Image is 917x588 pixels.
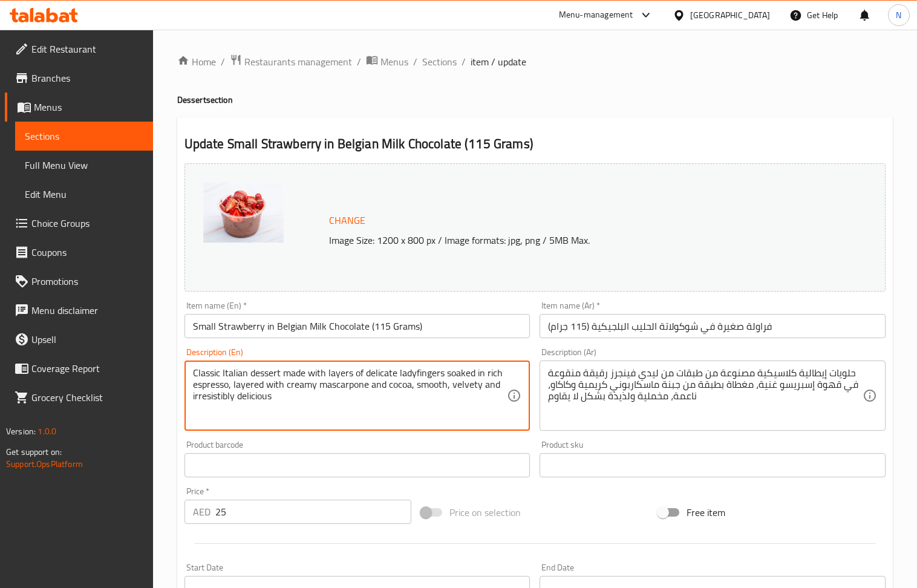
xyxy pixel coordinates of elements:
[193,367,507,425] textarea: Classic Italian dessert made with layers of delicate ladyfingers soaked in rich espresso, layered...
[184,314,530,338] input: Enter name En
[31,245,143,260] span: Coupons
[31,390,143,405] span: Grocery Checklist
[5,238,153,267] a: Coupons
[422,54,457,69] a: Sections
[25,129,143,143] span: Sections
[193,505,210,519] p: AED
[357,54,361,69] li: /
[324,208,370,233] button: Change
[38,423,56,439] span: 1.0.0
[177,94,893,106] h4: Dessert section
[471,54,526,69] span: item / update
[31,332,143,347] span: Upsell
[31,71,143,85] span: Branches
[25,158,143,172] span: Full Menu View
[177,54,893,70] nav: breadcrumb
[449,505,521,520] span: Price on selection
[5,325,153,354] a: Upsell
[366,54,408,70] a: Menus
[380,54,408,69] span: Menus
[203,182,284,243] img: mmw_638899187651576415
[31,361,143,376] span: Coverage Report
[5,354,153,383] a: Coverage Report
[5,383,153,412] a: Grocery Checklist
[6,456,83,472] a: Support.OpsPlatform
[15,122,153,151] a: Sections
[462,54,466,69] li: /
[5,93,153,122] a: Menus
[15,180,153,209] a: Edit Menu
[413,54,417,69] li: /
[25,187,143,201] span: Edit Menu
[540,314,886,338] input: Enter name Ar
[184,453,530,477] input: Please enter product barcode
[215,500,412,524] input: Please enter price
[244,54,352,69] span: Restaurants management
[540,453,886,477] input: Please enter product sku
[548,367,863,425] textarea: حلويات إيطالية كلاسيكية مصنوعة من طبقات من ليدي فينجرز رقيقة منقوعة في قهوة إسبريسو غنية، مغطاة ب...
[5,64,153,93] a: Branches
[230,54,352,70] a: Restaurants management
[177,54,216,69] a: Home
[5,34,153,64] a: Edit Restaurant
[221,54,225,69] li: /
[324,233,822,247] p: Image Size: 1200 x 800 px / Image formats: jpg, png / 5MB Max.
[5,267,153,296] a: Promotions
[184,135,886,153] h2: Update Small Strawberry in Belgian Milk Chocolate (115 Grams)
[6,444,62,460] span: Get support on:
[31,274,143,289] span: Promotions
[31,216,143,230] span: Choice Groups
[15,151,153,180] a: Full Menu View
[31,42,143,56] span: Edit Restaurant
[329,212,365,229] span: Change
[5,209,153,238] a: Choice Groups
[5,296,153,325] a: Menu disclaimer
[559,8,633,22] div: Menu-management
[31,303,143,318] span: Menu disclaimer
[690,8,770,22] div: [GEOGRAPHIC_DATA]
[896,8,901,22] span: N
[6,423,36,439] span: Version:
[34,100,143,114] span: Menus
[687,505,725,520] span: Free item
